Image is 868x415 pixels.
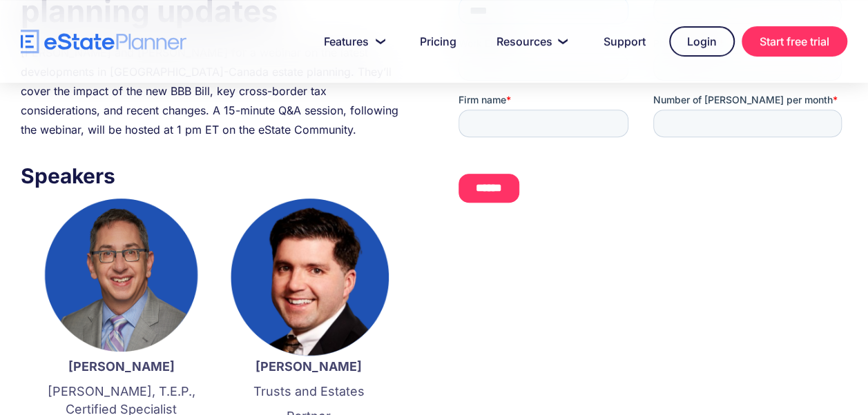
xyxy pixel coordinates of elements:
div: [PERSON_NAME] and [PERSON_NAME] for a webinar on the latest developments in [GEOGRAPHIC_DATA]-Can... [21,43,409,139]
a: home [21,30,186,54]
a: Features [307,28,396,55]
a: Resources [480,28,580,55]
p: Trusts and Estates [229,383,388,401]
strong: [PERSON_NAME] [68,359,175,374]
a: Support [587,28,662,55]
a: Pricing [403,28,473,55]
h3: Speakers [21,160,409,192]
a: Start free trial [742,26,847,57]
a: Login [669,26,735,57]
strong: [PERSON_NAME] [255,359,362,374]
